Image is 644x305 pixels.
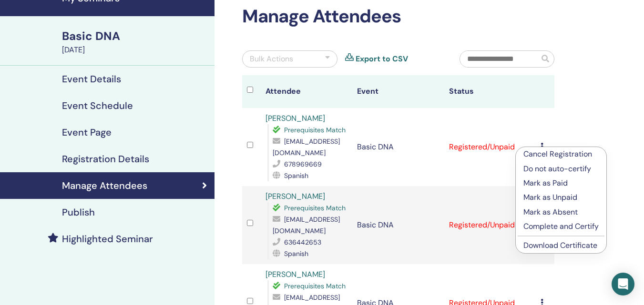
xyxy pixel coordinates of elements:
[284,171,308,180] span: Spanish
[523,240,597,250] a: Download Certificate
[356,53,408,65] a: Export to CSV
[523,207,599,218] p: Mark as Absent
[56,28,215,56] a: Basic DNA[DATE]
[273,215,340,235] span: [EMAIL_ADDRESS][DOMAIN_NAME]
[284,160,322,168] span: 678969669
[523,192,599,203] p: Mark as Unpaid
[62,73,121,85] h4: Event Details
[62,100,133,111] h4: Event Schedule
[242,6,554,28] h2: Manage Attendees
[352,75,444,108] th: Event
[523,163,599,175] p: Do not auto-certify
[266,191,325,201] a: [PERSON_NAME]
[250,53,293,65] div: Bulk Actions
[62,180,147,191] h4: Manage Attendees
[284,238,321,246] span: 636442653
[284,204,346,212] span: Prerequisites Match
[62,28,209,44] div: Basic DNA
[273,137,340,157] span: [EMAIL_ADDRESS][DOMAIN_NAME]
[62,207,95,218] h4: Publish
[62,233,153,245] h4: Highlighted Seminar
[62,127,112,138] h4: Event Page
[612,273,634,295] div: Open Intercom Messenger
[352,108,444,186] td: Basic DNA
[352,186,444,264] td: Basic DNA
[444,75,536,108] th: Status
[284,282,346,290] span: Prerequisites Match
[523,221,599,232] p: Complete and Certify
[266,269,325,279] a: [PERSON_NAME]
[261,75,353,108] th: Attendee
[523,148,599,160] p: Cancel Registration
[266,113,325,123] a: [PERSON_NAME]
[62,153,149,165] h4: Registration Details
[284,249,308,258] span: Spanish
[62,44,209,56] div: [DATE]
[523,177,599,189] p: Mark as Paid
[284,126,346,134] span: Prerequisites Match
